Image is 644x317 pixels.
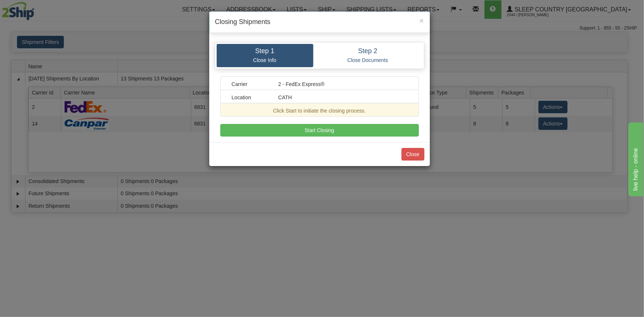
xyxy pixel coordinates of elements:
[313,44,423,67] a: Step 2 Close Documents
[419,17,424,24] button: Close
[222,48,308,55] h4: Step 1
[222,57,308,63] p: Close Info
[419,16,424,25] span: ×
[226,94,273,101] div: Location
[226,107,413,114] div: Click Start to initiate the closing process.
[273,80,413,88] div: 2 - FedEx Express®
[402,148,424,161] button: Close
[319,57,417,63] p: Close Documents
[273,94,413,101] div: CATH
[6,4,68,13] div: live help - online
[226,80,273,88] div: Carrier
[627,121,643,196] iframe: chat widget
[215,17,424,27] h4: Closing Shipments
[220,124,419,137] button: Start Closing
[217,44,313,67] a: Step 1 Close Info
[319,48,417,55] h4: Step 2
